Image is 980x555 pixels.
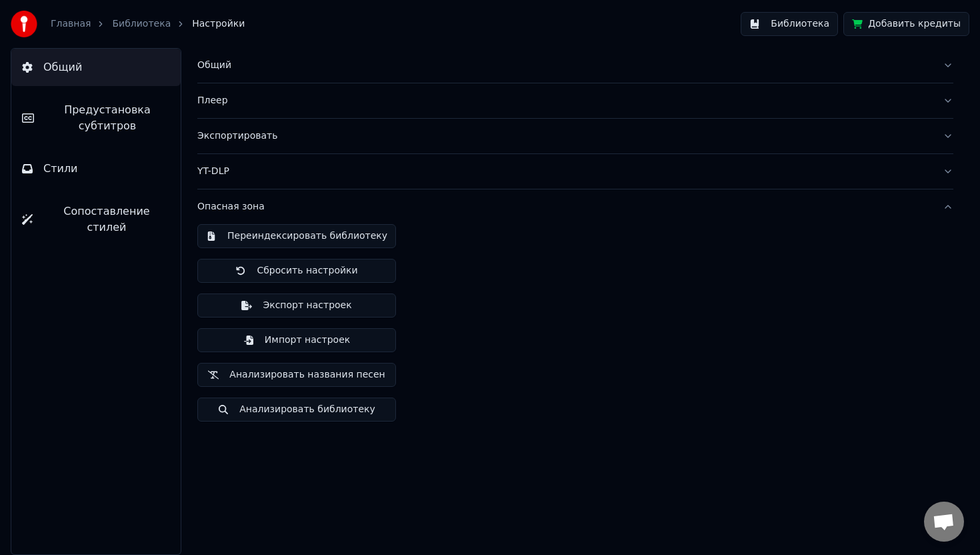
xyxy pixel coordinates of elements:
[197,83,953,118] button: Плеер
[843,12,969,36] button: Добавить кредиты
[11,193,181,246] button: Сопоставление стилей
[197,259,396,283] button: Сбросить настройки
[43,161,78,177] span: Стили
[11,11,37,37] img: youka
[11,91,181,145] button: Предустановка субтитров
[197,59,932,72] div: Общий
[197,200,932,213] div: Опасная зона
[51,17,91,31] a: Главная
[11,150,181,187] button: Стили
[43,59,82,75] span: Общий
[197,363,396,387] button: Анализировать названия песен
[197,294,396,318] button: Экспорт настроек
[11,49,181,86] button: Общий
[197,129,932,143] div: Экспортировать
[197,224,396,248] button: Переиндексировать библиотеку
[45,102,170,134] span: Предустановка субтитров
[197,189,953,224] button: Опасная зона
[741,12,838,36] button: Библиотека
[197,154,953,189] button: YT-DLP
[197,398,396,422] button: Анализировать библиотеку
[112,17,171,31] a: Библиотека
[197,48,953,83] button: Общий
[192,17,245,31] span: Настройки
[197,165,932,178] div: YT-DLP
[197,224,953,432] div: Опасная зона
[197,328,396,352] button: Импорт настроек
[51,17,245,31] nav: breadcrumb
[197,94,932,107] div: Плеер
[924,502,964,542] div: Открытый чат
[197,119,953,153] button: Экспортировать
[43,203,170,235] span: Сопоставление стилей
